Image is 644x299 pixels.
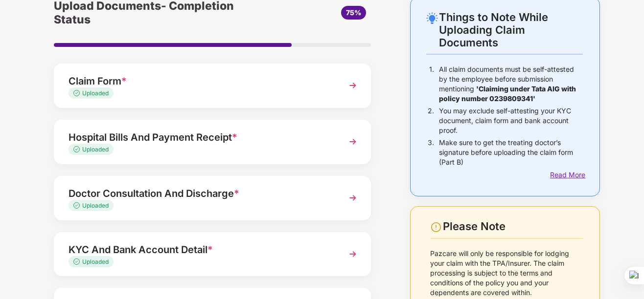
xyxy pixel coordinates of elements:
[426,12,438,24] img: svg+xml;base64,PHN2ZyB4bWxucz0iaHR0cDovL3d3dy53My5vcmcvMjAwMC9zdmciIHdpZHRoPSIyNC4wOTMiIGhlaWdodD...
[443,220,583,233] div: Please Note
[439,85,576,103] b: 'Claiming under Tata AIG with policy number 0239809341'
[430,221,442,233] img: svg+xml;base64,PHN2ZyBpZD0iV2FybmluZ18tXzI0eDI0IiBkYXRhLW5hbWU9Ildhcm5pbmcgLSAyNHgyNCIgeG1sbnM9Im...
[82,89,109,97] span: Uploaded
[82,202,109,209] span: Uploaded
[346,8,361,17] span: 75%
[344,133,362,150] img: svg+xml;base64,PHN2ZyBpZD0iTmV4dCIgeG1sbnM9Imh0dHA6Ly93d3cudzMub3JnLzIwMDAvc3ZnIiB3aWR0aD0iMzYiIG...
[430,249,583,298] p: Pazcare will only be responsible for lodging your claim with the TPA/Insurer. The claim processin...
[69,73,332,89] div: Claim Form
[73,90,82,96] img: svg+xml;base64,PHN2ZyB4bWxucz0iaHR0cDovL3d3dy53My5vcmcvMjAwMC9zdmciIHdpZHRoPSIxMy4zMzMiIGhlaWdodD...
[344,189,362,207] img: svg+xml;base64,PHN2ZyBpZD0iTmV4dCIgeG1sbnM9Imh0dHA6Ly93d3cudzMub3JnLzIwMDAvc3ZnIiB3aWR0aD0iMzYiIG...
[73,258,82,265] img: svg+xml;base64,PHN2ZyB4bWxucz0iaHR0cDovL3d3dy53My5vcmcvMjAwMC9zdmciIHdpZHRoPSIxMy4zMzMiIGhlaWdodD...
[550,170,583,180] div: Read More
[69,186,332,201] div: Doctor Consultation And Discharge
[69,129,332,145] div: Hospital Bills And Payment Receipt
[82,146,109,153] span: Uploaded
[439,11,583,49] div: Things to Note While Uploading Claim Documents
[82,258,109,265] span: Uploaded
[73,202,82,209] img: svg+xml;base64,PHN2ZyB4bWxucz0iaHR0cDovL3d3dy53My5vcmcvMjAwMC9zdmciIHdpZHRoPSIxMy4zMzMiIGhlaWdodD...
[344,245,362,263] img: svg+xml;base64,PHN2ZyBpZD0iTmV4dCIgeG1sbnM9Imh0dHA6Ly93d3cudzMub3JnLzIwMDAvc3ZnIiB3aWR0aD0iMzYiIG...
[429,64,434,104] p: 1.
[439,106,583,135] p: You may exclude self-attesting your KYC document, claim form and bank account proof.
[428,138,434,167] p: 3.
[344,77,362,94] img: svg+xml;base64,PHN2ZyBpZD0iTmV4dCIgeG1sbnM9Imh0dHA6Ly93d3cudzMub3JnLzIwMDAvc3ZnIiB3aWR0aD0iMzYiIG...
[73,146,82,152] img: svg+xml;base64,PHN2ZyB4bWxucz0iaHR0cDovL3d3dy53My5vcmcvMjAwMC9zdmciIHdpZHRoPSIxMy4zMzMiIGhlaWdodD...
[69,242,332,257] div: KYC And Bank Account Detail
[439,64,583,104] p: All claim documents must be self-attested by the employee before submission mentioning
[439,138,583,167] p: Make sure to get the treating doctor’s signature before uploading the claim form (Part B)
[428,106,434,135] p: 2.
